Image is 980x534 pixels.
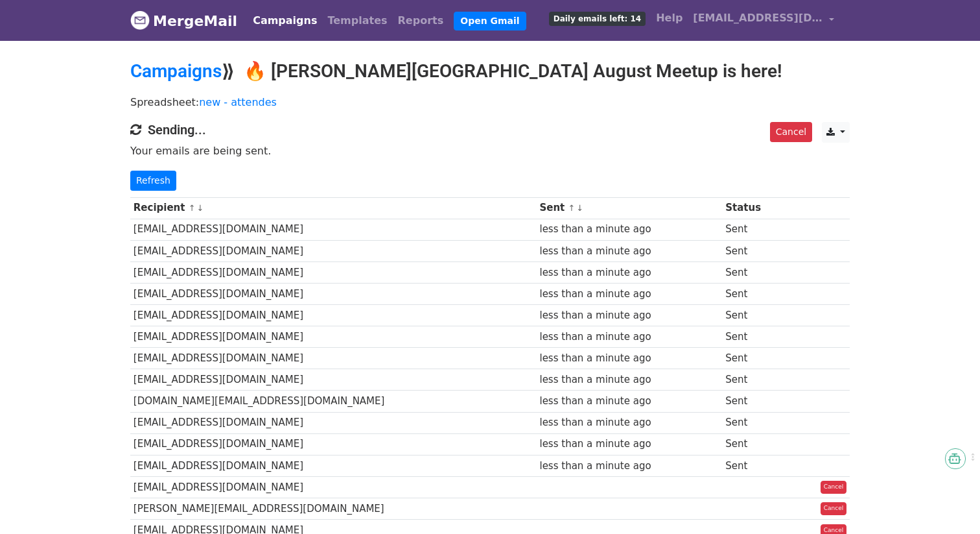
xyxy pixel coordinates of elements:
[576,203,583,213] a: ↓
[722,305,788,326] td: Sent
[539,244,719,259] div: less than a minute ago
[539,222,719,237] div: less than a minute ago
[651,5,688,31] a: Help
[130,283,537,304] td: [EMAIL_ADDRESS][DOMAIN_NAME]
[722,326,788,348] td: Sent
[722,369,788,391] td: Sent
[539,330,719,345] div: less than a minute ago
[130,60,222,82] a: Campaigns
[539,372,719,387] div: less than a minute ago
[722,412,788,433] td: Sent
[539,308,719,323] div: less than a minute ago
[130,122,850,138] h4: Sending...
[722,455,788,476] td: Sent
[130,369,537,391] td: [EMAIL_ADDRESS][DOMAIN_NAME]
[130,7,237,34] a: MergeMail
[130,197,537,219] th: Recipient
[130,498,537,519] td: [PERSON_NAME][EMAIL_ADDRESS][DOMAIN_NAME]
[821,481,847,494] a: Cancel
[199,96,277,108] a: new - attendes
[130,433,537,455] td: [EMAIL_ADDRESS][DOMAIN_NAME]
[539,287,719,302] div: less than a minute ago
[722,219,788,240] td: Sent
[130,476,537,498] td: [EMAIL_ADDRESS][DOMAIN_NAME]
[539,351,719,366] div: less than a minute ago
[770,122,812,142] a: Cancel
[130,391,537,412] td: [DOMAIN_NAME][EMAIL_ADDRESS][DOMAIN_NAME]
[130,144,850,158] p: Your emails are being sent.
[549,12,646,26] span: Daily emails left: 14
[722,433,788,455] td: Sent
[248,8,322,34] a: Campaigns
[539,265,719,280] div: less than a minute ago
[130,412,537,433] td: [EMAIL_ADDRESS][DOMAIN_NAME]
[722,391,788,412] td: Sent
[722,348,788,369] td: Sent
[688,5,839,36] a: [EMAIL_ADDRESS][DOMAIN_NAME]
[722,283,788,304] td: Sent
[537,197,723,219] th: Sent
[189,203,196,213] a: ↑
[130,60,850,82] h2: ⟫ 🔥 [PERSON_NAME][GEOGRAPHIC_DATA] August Meetup is here!
[130,10,150,30] img: MergeMail logo
[539,437,719,452] div: less than a minute ago
[130,95,850,109] p: Spreadsheet:
[722,197,788,219] th: Status
[539,459,719,474] div: less than a minute ago
[568,203,576,213] a: ↑
[821,502,847,515] a: Cancel
[130,261,537,283] td: [EMAIL_ADDRESS][DOMAIN_NAME]
[539,415,719,430] div: less than a minute ago
[454,12,526,30] a: Open Gmail
[544,5,651,31] a: Daily emails left: 14
[322,8,392,34] a: Templates
[130,455,537,476] td: [EMAIL_ADDRESS][DOMAIN_NAME]
[722,240,788,261] td: Sent
[539,394,719,409] div: less than a minute ago
[130,240,537,261] td: [EMAIL_ADDRESS][DOMAIN_NAME]
[130,171,176,191] a: Refresh
[130,348,537,369] td: [EMAIL_ADDRESS][DOMAIN_NAME]
[130,219,537,240] td: [EMAIL_ADDRESS][DOMAIN_NAME]
[196,203,204,213] a: ↓
[393,8,449,34] a: Reports
[130,305,537,326] td: [EMAIL_ADDRESS][DOMAIN_NAME]
[130,326,537,348] td: [EMAIL_ADDRESS][DOMAIN_NAME]
[693,10,822,26] span: [EMAIL_ADDRESS][DOMAIN_NAME]
[722,261,788,283] td: Sent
